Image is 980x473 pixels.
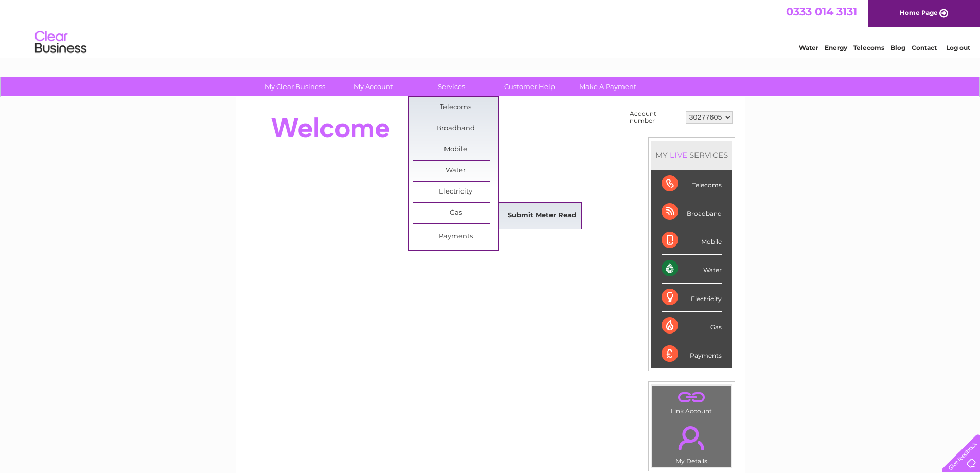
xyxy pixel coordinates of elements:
div: LIVE [668,150,689,160]
div: Clear Business is a trading name of Verastar Limited (registered in [GEOGRAPHIC_DATA] No. 3667643... [247,6,734,50]
div: Electricity [662,284,722,312]
div: Water [662,255,722,283]
a: Contact [912,44,937,51]
div: Telecoms [662,170,722,198]
td: My Details [652,417,732,468]
a: Services [409,77,494,96]
a: Blog [890,44,905,51]
a: Telecoms [853,44,884,51]
a: My Clear Business [253,77,337,96]
div: Payments [662,340,722,368]
a: My Account [331,77,416,96]
div: MY SERVICES [651,141,732,170]
a: Payments [413,226,498,247]
a: . [655,420,728,456]
div: Broadband [662,198,722,226]
a: Telecoms [413,97,498,118]
div: Gas [662,312,722,340]
div: Mobile [662,226,722,255]
a: Energy [825,44,847,51]
td: Link Account [652,385,732,417]
a: Submit Meter Read [500,205,584,226]
a: 0333 014 3131 [786,5,857,18]
a: Make A Payment [565,77,650,96]
a: . [655,388,728,406]
img: logo.png [34,27,87,58]
a: Customer Help [487,77,572,96]
a: Log out [946,44,970,51]
a: Mobile [413,139,498,160]
a: Gas [413,203,498,223]
a: Electricity [413,182,498,202]
a: Water [799,44,818,51]
a: Broadband [413,118,498,139]
a: Water [413,161,498,181]
td: Account number [627,108,683,127]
